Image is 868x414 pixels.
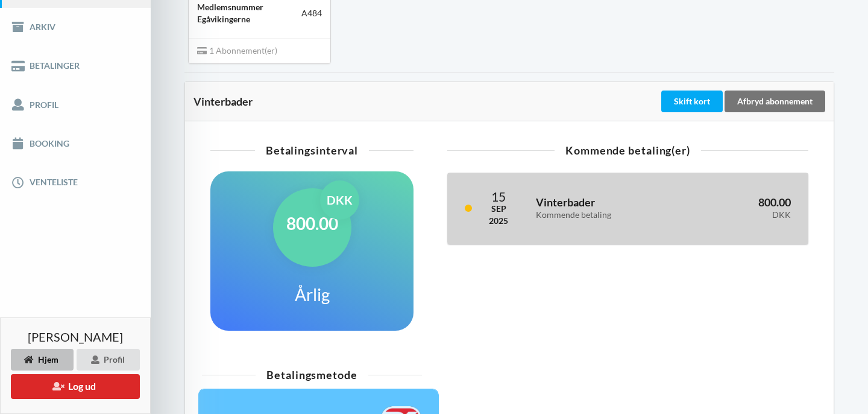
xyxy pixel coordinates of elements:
[11,374,140,399] button: Log ud
[693,210,791,220] div: DKK
[320,180,359,220] div: DKK
[725,91,825,112] div: Afbryd abonnement
[301,7,322,19] div: A484
[197,45,277,56] span: 1 Abonnement(er)
[210,145,414,156] div: Betalingsinterval
[286,212,338,234] h1: 800.00
[197,1,301,25] div: Medlemsnummer Egåvikingerne
[489,215,508,227] div: 2025
[693,196,791,220] h3: 800.00
[447,145,808,156] div: Kommende betaling(er)
[536,210,676,220] div: Kommende betaling
[661,91,723,112] div: Skift kort
[193,95,659,107] div: Vinterbader
[489,190,508,203] div: 15
[202,369,422,380] div: Betalingsmetode
[536,196,676,220] h3: Vinterbader
[11,349,74,371] div: Hjem
[28,331,123,343] span: [PERSON_NAME]
[77,349,140,371] div: Profil
[489,203,508,215] div: Sep
[295,284,330,305] h1: Årlig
